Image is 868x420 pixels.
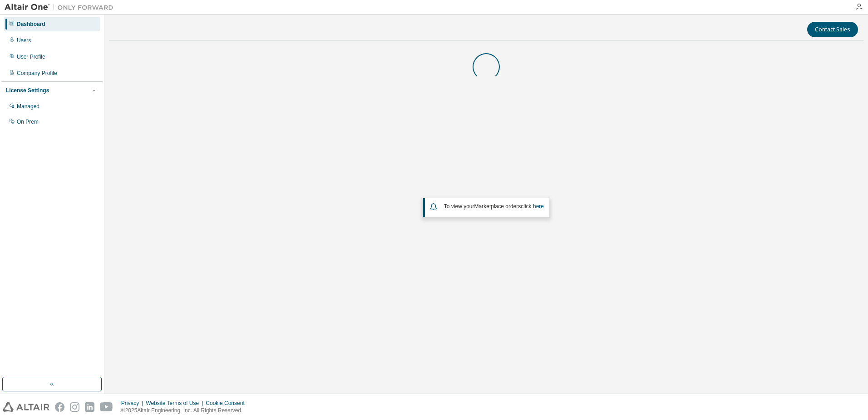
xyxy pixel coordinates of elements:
[85,402,94,412] img: linkedin.svg
[121,407,250,415] p: © 2025 Altair Engineering, Inc. All Rights Reserved.
[55,402,64,412] img: facebook.svg
[444,203,544,210] span: To view your click
[100,402,113,412] img: youtube.svg
[807,22,858,37] button: Contact Sales
[70,402,79,412] img: instagram.svg
[121,400,146,407] div: Privacy
[17,103,39,110] div: Managed
[17,53,45,60] div: User Profile
[146,400,206,407] div: Website Terms of Use
[6,87,49,94] div: License Settings
[17,37,31,44] div: Users
[533,203,544,210] a: here
[5,3,118,12] img: Altair One
[206,400,250,407] div: Cookie Consent
[3,402,49,412] img: altair_logo.svg
[17,118,39,125] div: On Prem
[17,20,45,28] div: Dashboard
[17,70,57,77] div: Company Profile
[474,203,521,210] em: Marketplace orders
